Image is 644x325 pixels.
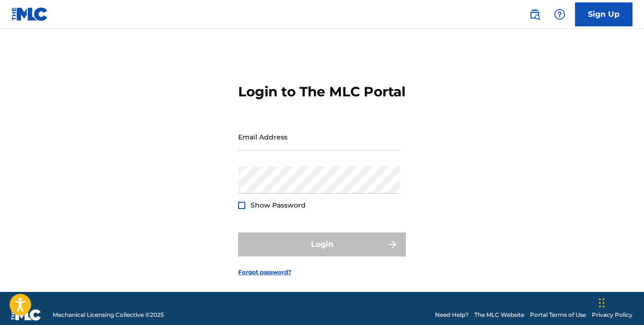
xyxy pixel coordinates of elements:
h3: Login to The MLC Portal [238,83,405,100]
a: Need Help? [435,311,469,319]
a: Forgot password? [238,268,291,277]
span: Show Password [251,201,306,209]
img: MLC Logo [11,7,48,21]
a: Sign Up [575,2,632,26]
a: The MLC Website [474,311,524,319]
span: Mechanical Licensing Collective © 2025 [53,311,164,319]
a: Portal Terms of Use [530,311,586,319]
img: logo [11,309,41,321]
iframe: Chat Widget [596,279,644,325]
a: Privacy Policy [592,311,632,319]
img: help [554,9,565,20]
div: Help [550,5,569,24]
img: search [529,9,540,20]
div: Drag [599,289,605,317]
a: Public Search [525,5,544,24]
